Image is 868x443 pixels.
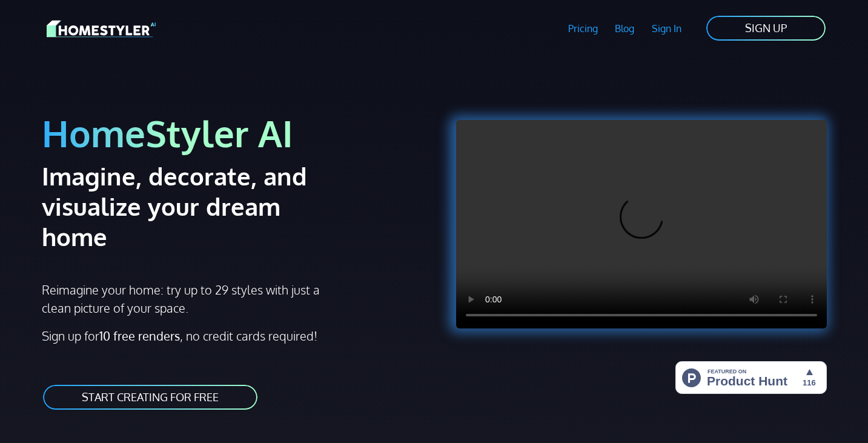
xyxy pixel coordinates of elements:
[42,161,350,251] h2: Imagine, decorate, and visualize your dream home
[705,15,827,42] a: SIGN UP
[99,328,180,344] strong: 10 free renders
[675,361,827,394] img: HomeStyler AI - Interior Design Made Easy: One Click to Your Dream Home | Product Hunt
[559,15,606,42] a: Pricing
[42,281,331,317] p: Reimagine your home: try up to 29 styles with just a clean picture of your space.
[42,110,427,156] h1: HomeStyler AI
[42,384,259,411] a: START CREATING FOR FREE
[47,18,156,39] img: HomeStyler AI logo
[42,327,427,345] p: Sign up for , no credit cards required!
[643,15,691,42] a: Sign In
[606,15,643,42] a: Blog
